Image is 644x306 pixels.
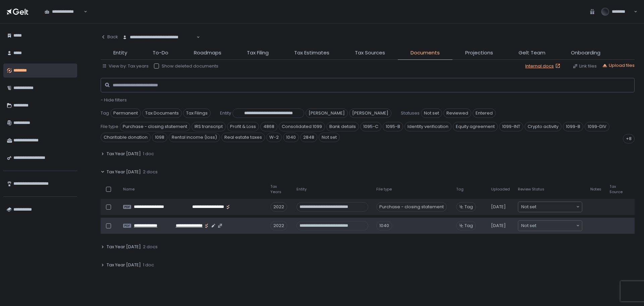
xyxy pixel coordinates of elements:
[573,63,597,69] button: Link files
[376,221,392,230] div: 1040
[602,62,635,69] button: Upload files
[270,202,287,212] div: 2022
[266,133,282,142] span: W-2
[107,244,141,250] span: Tax Year [DATE]
[221,133,265,142] span: Real estate taxes
[120,122,190,131] span: Purchase - closing statement
[491,223,506,229] span: [DATE]
[623,134,635,143] div: +8
[260,122,277,131] span: 4868
[525,122,561,131] span: Crypto activity
[518,221,582,231] div: Search for option
[40,5,87,19] div: Search for option
[319,133,340,142] span: Not set
[521,222,536,229] span: Not set
[101,34,118,40] div: Back
[143,169,158,175] span: 2 docs
[465,204,473,210] span: Tag
[465,49,493,57] span: Projections
[453,122,498,131] span: Equity agreement
[107,169,141,175] span: Tax Year [DATE]
[326,122,359,131] span: Bank details
[519,49,545,57] span: Gelt Team
[585,122,609,131] span: 1099-DIV
[113,49,127,57] span: Entity
[279,122,325,131] span: Consolidated 1099
[143,244,158,250] span: 2 docs
[360,122,381,131] span: 1095-C
[525,63,562,69] a: Internal docs
[383,122,403,131] span: 1095-B
[443,108,471,118] span: Reviewed
[101,97,127,103] button: - Hide filters
[376,187,392,192] span: File type
[194,49,221,57] span: Roadmaps
[107,151,141,157] span: Tax Year [DATE]
[491,187,510,192] span: Uploaded
[491,204,506,210] span: [DATE]
[192,122,226,131] span: IRS transcript
[456,187,464,192] span: Tag
[349,108,391,118] span: [PERSON_NAME]
[247,49,269,57] span: Tax Filing
[183,108,211,118] span: Tax Filings
[169,133,220,142] span: Rental income (loss)
[518,187,544,192] span: Review Status
[153,49,168,57] span: To-Do
[101,30,118,44] button: Back
[220,110,231,116] span: Entity
[355,49,385,57] span: Tax Sources
[283,133,299,142] span: 1040
[563,122,583,131] span: 1099-B
[306,108,348,118] span: [PERSON_NAME]
[376,202,447,212] div: Purchase - closing statement
[411,49,440,57] span: Documents
[401,110,420,116] span: Statuses
[499,122,523,131] span: 1099-INT
[590,187,601,192] span: Notes
[101,124,118,130] span: File type
[294,49,329,57] span: Tax Estimates
[609,184,623,194] span: Tax Source
[102,63,149,69] button: View by: Tax years
[536,222,576,229] input: Search for option
[473,108,496,118] span: Entered
[107,262,141,268] span: Tax Year [DATE]
[521,204,536,210] span: Not set
[297,187,307,192] span: Entity
[143,151,154,157] span: 1 doc
[101,110,109,116] span: Tag
[421,108,442,118] span: Not set
[101,133,151,142] span: Charitable donation
[465,223,473,229] span: Tag
[405,122,451,131] span: Identity verification
[270,184,288,194] span: Tax Years
[142,108,182,118] span: Tax Documents
[300,133,317,142] span: 2848
[536,204,576,210] input: Search for option
[571,49,600,57] span: Onboarding
[123,187,135,192] span: Name
[518,202,582,212] div: Search for option
[110,108,141,118] span: Permanent
[227,122,259,131] span: Profit & Loss
[152,133,167,142] span: 1098
[270,221,287,230] div: 2022
[118,30,200,44] div: Search for option
[143,262,154,268] span: 1 doc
